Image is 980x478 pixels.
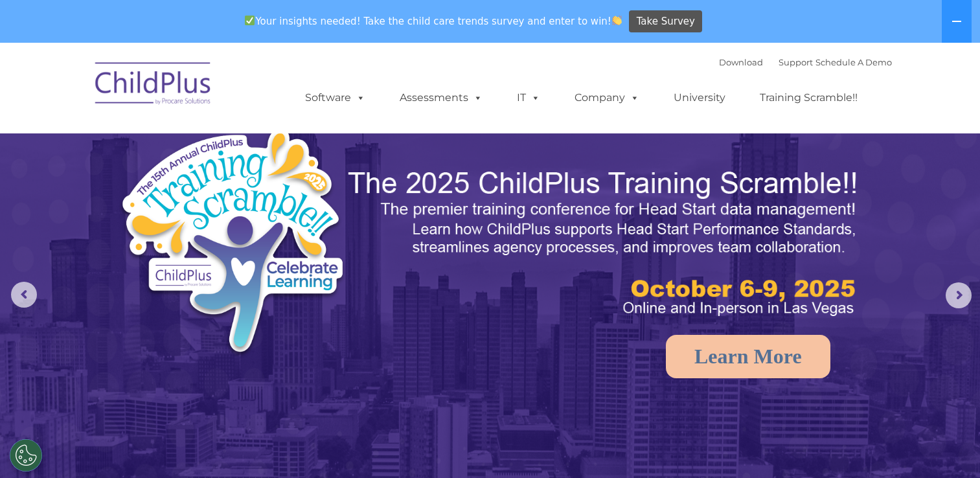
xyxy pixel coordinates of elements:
[89,53,218,118] img: ChildPlus by Procare Solutions
[292,85,378,111] a: Software
[10,439,42,472] button: Cookies Settings
[719,57,892,67] font: |
[387,85,496,111] a: Assessments
[637,10,695,33] span: Take Survey
[562,85,652,111] a: Company
[612,16,622,25] img: 👏
[661,85,738,111] a: University
[629,10,702,33] a: Take Survey
[719,57,763,67] a: Download
[779,57,813,67] a: Support
[666,335,830,378] a: Learn More
[504,85,553,111] a: IT
[747,85,871,111] a: Training Scramble!!
[815,57,892,67] a: Schedule A Demo
[240,8,628,34] span: Your insights needed! Take the child care trends survey and enter to win!
[245,16,255,25] img: ✅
